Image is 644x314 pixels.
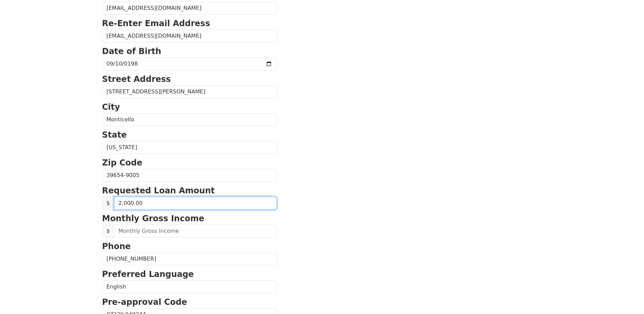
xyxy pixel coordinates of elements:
[102,47,161,56] strong: Date of Birth
[114,197,277,210] input: 0.00
[102,186,215,195] strong: Requested Loan Amount
[102,130,127,140] strong: State
[102,252,277,265] input: Phone
[102,158,143,168] strong: Zip Code
[102,2,277,15] input: Email Address
[102,212,277,225] p: Monthly Gross Income
[114,225,277,238] input: Monthly Gross Income
[102,197,114,210] span: $
[102,74,171,84] strong: Street Address
[102,85,277,98] input: Street Address
[102,113,277,126] input: City
[102,169,277,182] input: Zip Code
[102,19,210,28] strong: Re-Enter Email Address
[102,225,114,238] span: $
[102,30,277,42] input: Re-Enter Email Address
[102,269,194,279] strong: Preferred Language
[102,102,120,112] strong: City
[102,297,187,307] strong: Pre-approval Code
[102,242,131,251] strong: Phone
